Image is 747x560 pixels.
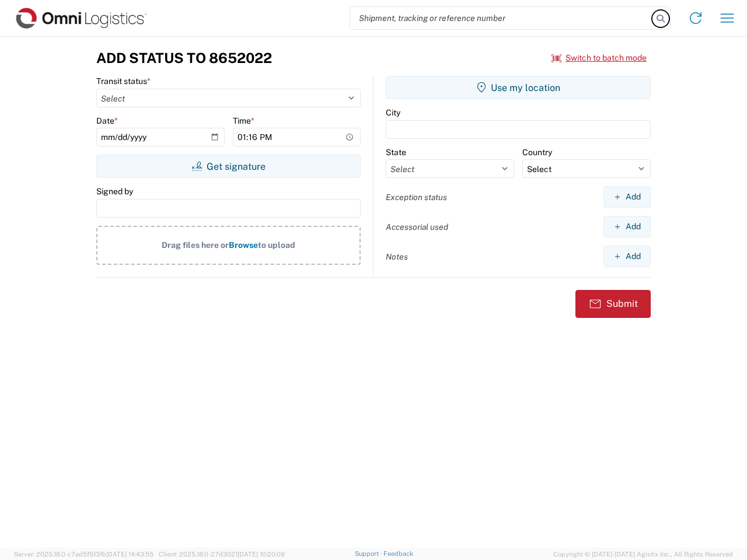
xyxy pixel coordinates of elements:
[14,551,153,558] span: Server: 2025.18.0-c7ad5f513fb
[238,551,285,558] span: [DATE] 10:20:09
[96,50,272,66] h3: Add Status to 8652022
[553,549,733,559] span: Copyright © [DATE]-[DATE] Agistix Inc., All Rights Reserved
[96,76,151,86] label: Transit status
[159,551,285,558] span: Client: 2025.18.0-27d3021
[575,290,651,318] button: Submit
[386,192,447,202] label: Exception status
[355,550,384,557] a: Support
[258,240,295,250] span: to upload
[233,116,254,126] label: Time
[96,155,361,178] button: Get signature
[522,147,552,157] label: Country
[386,251,408,262] label: Notes
[350,7,652,29] input: Shipment, tracking or reference number
[603,216,651,237] button: Add
[106,551,153,558] span: [DATE] 14:43:55
[229,240,258,250] span: Browse
[96,116,118,126] label: Date
[96,186,133,197] label: Signed by
[603,186,651,208] button: Add
[383,550,413,557] a: Feedback
[386,76,651,99] button: Use my location
[386,107,400,118] label: City
[551,48,647,68] button: Switch to batch mode
[386,222,448,232] label: Accessorial used
[386,147,406,157] label: State
[162,240,229,250] span: Drag files here or
[603,246,651,267] button: Add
